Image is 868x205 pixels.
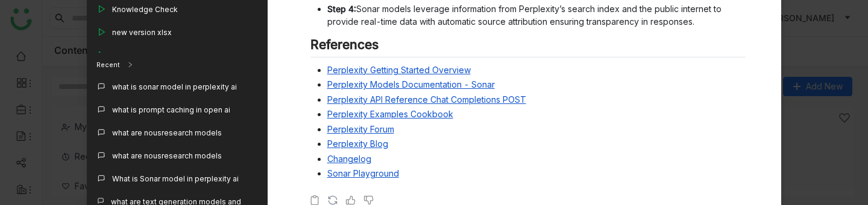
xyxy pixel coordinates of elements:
[327,2,746,28] li: Sonar models leverage information from Perplexity’s search index and the public internet to provi...
[112,105,230,116] div: what is prompt caching in open ai
[112,174,239,184] div: What is Sonar model in perplexity ai
[112,82,237,93] div: what is sonar model in perplexity ai
[96,197,105,205] img: callout.svg
[310,37,746,57] h2: References
[112,50,169,61] div: Customers Only
[96,151,106,160] img: callout.svg
[96,50,106,60] img: play_outline.svg
[96,4,106,14] img: play_outline.svg
[96,174,106,183] img: callout.svg
[112,151,222,161] div: what are nousresearch models
[112,128,222,138] div: what are nousresearch models
[96,128,106,137] img: callout.svg
[96,105,106,114] img: callout.svg
[327,168,399,178] a: Sonar Playground
[327,94,526,105] a: Perplexity API Reference Chat Completions POST
[327,109,453,119] a: Perplexity Examples Cookbook
[327,124,394,134] a: Perplexity Forum
[327,154,371,164] a: Changelog
[96,60,120,70] div: Recent
[327,4,356,14] strong: Step 4:
[327,79,495,89] a: Perplexity Models Documentation - Sonar
[96,27,106,37] img: play_outline.svg
[96,82,106,91] img: callout.svg
[327,138,388,149] a: Perplexity Blog
[112,27,172,38] div: new version xlsx
[327,65,471,75] a: Perplexity Getting Started Overview
[87,53,268,77] div: Recent
[112,4,178,15] div: Knowledge Check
